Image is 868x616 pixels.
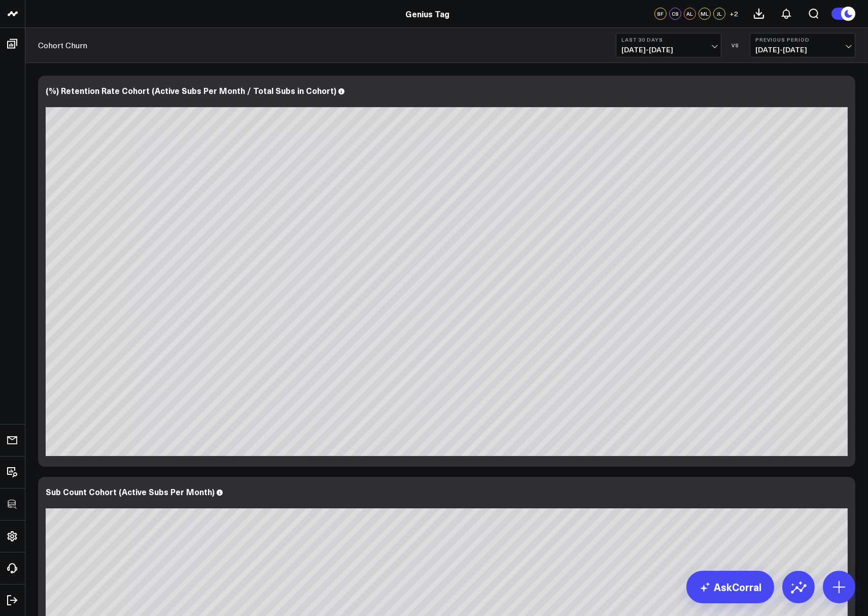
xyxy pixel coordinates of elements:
div: JL [713,8,725,20]
button: Previous Period[DATE]-[DATE] [750,33,855,57]
div: Sub Count Cohort (Active Subs Per Month) [46,486,215,497]
div: CS [669,8,681,20]
div: AL [684,8,696,20]
div: SF [654,8,667,20]
div: ML [699,8,711,20]
span: [DATE] - [DATE] [621,46,716,54]
div: VS [726,42,745,48]
b: Previous Period [755,37,850,43]
span: [DATE] - [DATE] [755,46,850,54]
span: + 2 [730,10,739,17]
button: Last 30 Days[DATE]-[DATE] [616,33,721,57]
a: Cohort Churn [38,40,87,51]
b: Last 30 Days [621,37,716,43]
a: AskCorral [686,571,774,603]
button: +2 [728,8,740,20]
a: Genius Tag [406,8,450,19]
div: (%) Retention Rate Cohort (Active Subs Per Month / Total Subs in Cohort) [46,85,336,96]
